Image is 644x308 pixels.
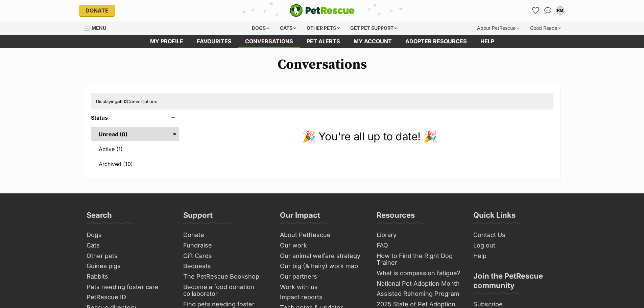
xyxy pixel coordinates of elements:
[345,21,402,35] div: Get pet support
[143,35,190,48] a: My profile
[374,230,464,240] a: Library
[84,261,174,271] a: Guinea pigs
[530,5,541,16] a: Favourites
[84,21,111,33] a: Menu
[186,128,553,145] p: 🎉 You're all up to date! 🎉
[555,5,566,16] button: My account
[374,289,464,299] a: Assisted Rehoming Program
[374,240,464,251] a: FAQ
[275,21,301,35] div: Cats
[471,230,560,240] a: Contact Us
[181,240,270,251] a: Fundraise
[181,251,270,261] a: Gift Cards
[181,230,270,240] a: Donate
[79,5,115,16] a: Donate
[84,230,174,240] a: Dogs
[277,292,367,303] a: Impact reports
[374,268,464,279] a: What is compassion fatigue?
[280,210,320,224] h3: Our Impact
[91,157,179,171] a: Archived (10)
[91,115,179,121] header: Status
[543,5,553,16] a: Conversations
[181,282,270,299] a: Become a food donation collaborator
[181,271,270,282] a: The PetRescue Bookshop
[91,127,179,141] a: Unread (0)
[117,99,127,104] strong: all 0
[247,21,274,35] div: Dogs
[302,21,344,35] div: Other pets
[277,282,367,292] a: Work with us
[277,230,367,240] a: About PetRescue
[277,240,367,251] a: Our work
[277,271,367,282] a: Our partners
[96,99,157,104] span: Displaying Conversations
[544,7,551,14] img: chat-41dd97257d64d25036548639549fe6c8038ab92f7586957e7f3b1b290dea8141.svg
[473,210,516,224] h3: Quick Links
[347,35,399,48] a: My account
[557,7,564,14] div: RM
[471,251,560,261] a: Help
[474,35,501,48] a: Help
[472,21,524,35] div: About PetRescue
[377,210,415,224] h3: Resources
[374,279,464,289] a: National Pet Adoption Month
[91,142,179,156] a: Active (1)
[84,292,174,303] a: PetRescue ID
[374,251,464,268] a: How to Find the Right Dog Trainer
[290,4,355,17] img: logo-e224e6f780fb5917bec1dbf3a21bbac754714ae5b6737aabdf751b685950b380.svg
[87,210,112,224] h3: Search
[399,35,474,48] a: Adopter resources
[84,240,174,251] a: Cats
[525,21,566,35] div: Good Reads
[84,282,174,292] a: Pets needing foster care
[84,271,174,282] a: Rabbits
[92,25,106,31] span: Menu
[471,240,560,251] a: Log out
[473,271,558,294] h3: Join the PetRescue community
[530,5,566,16] ul: Account quick links
[238,35,300,48] a: conversations
[290,4,355,17] a: PetRescue
[277,251,367,261] a: Our animal welfare strategy
[181,261,270,271] a: Bequests
[84,251,174,261] a: Other pets
[277,261,367,271] a: Our big (& hairy) work map
[300,35,347,48] a: Pet alerts
[183,210,213,224] h3: Support
[190,35,238,48] a: Favourites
